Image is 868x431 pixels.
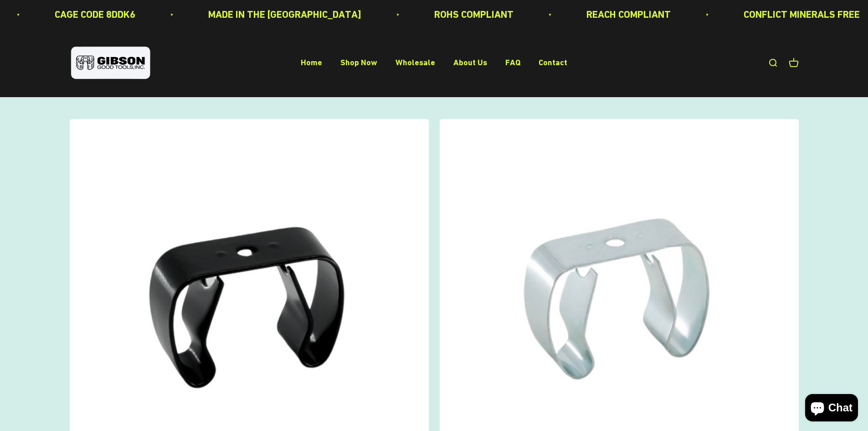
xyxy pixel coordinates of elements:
p: CAGE CODE 8DDK6 [55,6,135,22]
a: Contact [539,58,567,68]
a: FAQ [505,58,520,68]
p: MADE IN THE [GEOGRAPHIC_DATA] [208,6,361,22]
a: Wholesale [395,58,435,68]
p: REACH COMPLIANT [586,6,671,22]
a: Shop Now [340,58,377,68]
a: About Us [453,58,487,68]
inbox-online-store-chat: Shopify online store chat [802,394,861,424]
a: Home [301,58,322,68]
p: ROHS COMPLIANT [434,6,514,22]
p: CONFLICT MINERALS FREE [744,6,860,22]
